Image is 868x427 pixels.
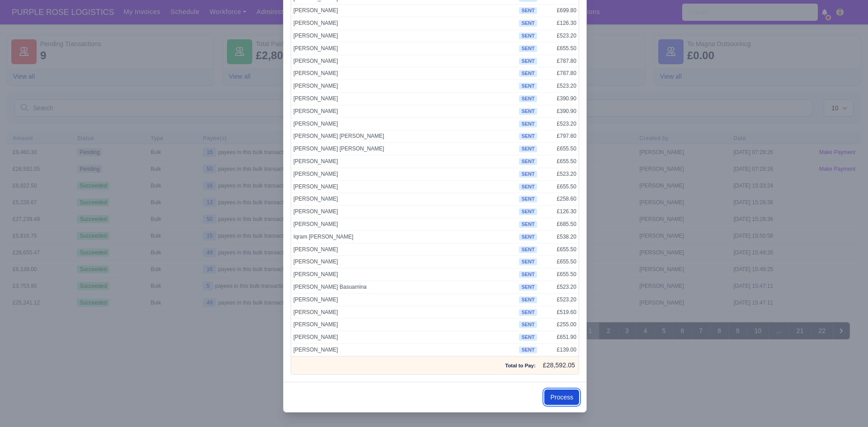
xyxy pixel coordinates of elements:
td: [PERSON_NAME] [PERSON_NAME] [291,130,517,143]
td: [PERSON_NAME] [291,206,517,218]
td: £685.50 [539,218,579,231]
td: [PERSON_NAME] [291,180,517,193]
span: sent [519,33,537,39]
td: [PERSON_NAME] [291,293,517,306]
td: £655.50 [539,155,579,168]
span: sent [519,145,537,152]
span: sent [519,171,537,178]
td: [PERSON_NAME] [291,30,517,42]
span: sent [519,221,537,228]
td: £519.60 [539,306,579,319]
td: £523.20 [539,30,579,42]
td: [PERSON_NAME] [291,105,517,117]
td: [PERSON_NAME] [291,319,517,331]
td: [PERSON_NAME] [291,67,517,80]
span: sent [519,246,537,253]
span: sent [519,95,537,102]
span: sent [519,158,537,165]
td: [PERSON_NAME] [291,42,517,55]
td: [PERSON_NAME] [291,155,517,168]
td: £655.50 [539,143,579,155]
span: sent [519,196,537,202]
td: [PERSON_NAME] [291,306,517,319]
span: sent [519,347,537,353]
td: [PERSON_NAME] [291,193,517,206]
td: [PERSON_NAME] [291,256,517,268]
span: sent [519,45,537,52]
td: £655.50 [539,256,579,268]
td: £797.80 [539,130,579,143]
td: £787.80 [539,55,579,67]
td: £258.60 [539,193,579,206]
td: £523.20 [539,281,579,294]
span: sent [519,83,537,89]
td: [PERSON_NAME] Basuamina [291,281,517,294]
td: Iqram [PERSON_NAME] [291,230,517,243]
td: £523.20 [539,117,579,130]
td: £523.20 [539,293,579,306]
iframe: Chat Widget [823,384,868,427]
span: sent [519,208,537,215]
td: £699.80 [539,5,579,17]
td: [PERSON_NAME] [291,55,517,67]
td: [PERSON_NAME] [291,268,517,281]
td: [PERSON_NAME] [291,17,517,30]
span: sent [519,234,537,240]
td: £390.90 [539,105,579,117]
span: sent [519,334,537,341]
td: [PERSON_NAME] [291,168,517,180]
td: [PERSON_NAME] [291,218,517,231]
td: [PERSON_NAME] [291,117,517,130]
td: £255.00 [539,319,579,331]
span: sent [519,7,537,14]
td: £523.20 [539,80,579,93]
td: £538.20 [539,230,579,243]
td: £655.50 [539,268,579,281]
td: £655.50 [539,180,579,193]
span: sent [519,309,537,316]
strong: Total to Pay: [505,363,535,368]
span: sent [519,284,537,291]
span: sent [519,58,537,65]
td: [PERSON_NAME] [291,93,517,105]
span: sent [519,296,537,303]
button: Process [544,389,579,405]
td: £126.30 [539,17,579,30]
td: [PERSON_NAME] [291,344,517,357]
td: £787.80 [539,67,579,80]
span: sent [519,121,537,127]
span: sent [519,321,537,328]
td: £523.20 [539,168,579,180]
td: £28,592.05 [539,356,579,374]
span: sent [519,70,537,77]
td: [PERSON_NAME] [PERSON_NAME] [291,143,517,155]
td: £651.90 [539,331,579,344]
td: £126.30 [539,206,579,218]
td: [PERSON_NAME] [291,243,517,256]
td: £390.90 [539,93,579,105]
span: sent [519,183,537,190]
td: £655.50 [539,243,579,256]
span: sent [519,133,537,140]
span: sent [519,258,537,265]
td: [PERSON_NAME] [291,331,517,344]
span: sent [519,271,537,278]
span: sent [519,20,537,27]
td: [PERSON_NAME] [291,80,517,93]
td: £139.00 [539,344,579,357]
span: sent [519,108,537,115]
td: £655.50 [539,42,579,55]
td: [PERSON_NAME] [291,5,517,17]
